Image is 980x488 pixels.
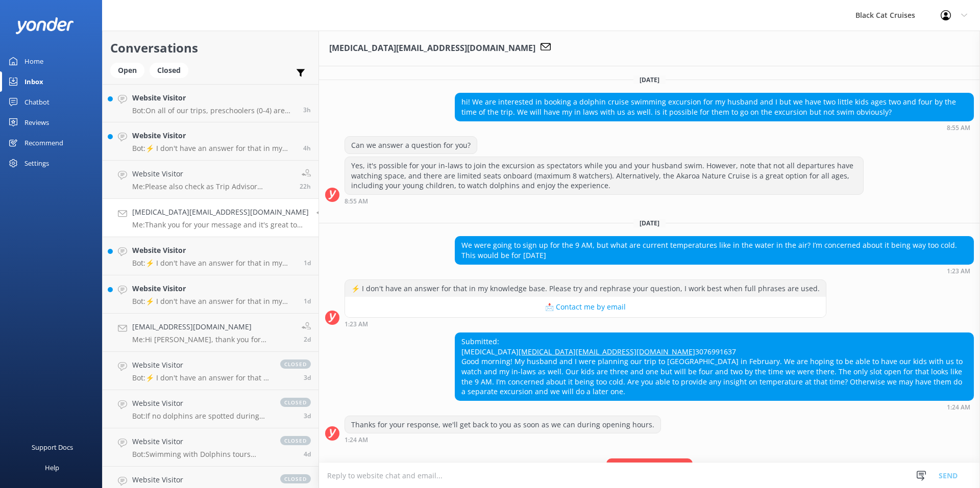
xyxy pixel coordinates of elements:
div: Thanks for your response, we'll get back to you as soon as we can during opening hours. [345,416,660,433]
a: Website VisitorBot:⚡ I don't have an answer for that in my knowledge base. Please try and rephras... [103,352,318,390]
div: Inbox [24,71,43,92]
div: Aug 23 2025 01:24am (UTC +12:00) Pacific/Auckland [345,436,661,443]
a: [MEDICAL_DATA][EMAIL_ADDRESS][DOMAIN_NAME] [519,347,695,356]
p: Bot: ⚡ I don't have an answer for that in my knowledge base. Please try and rephrase your questio... [132,144,296,153]
span: Aug 24 2025 12:02pm (UTC +12:00) Pacific/Auckland [303,106,311,114]
div: Aug 11 2025 08:55am (UTC +12:00) Pacific/Auckland [345,197,864,204]
p: Bot: Swimming with Dolphins tours operate from spring to autumn, so they are available in January... [132,450,270,459]
strong: 1:24 AM [947,404,970,410]
h4: [EMAIL_ADDRESS][DOMAIN_NAME] [132,321,294,332]
a: Closed [150,64,193,75]
h4: Website Visitor [132,130,296,141]
h4: [MEDICAL_DATA][EMAIL_ADDRESS][DOMAIN_NAME] [132,207,309,218]
div: Submitted: [MEDICAL_DATA] 3076991637 Good morning! My husband and I were planning our trip to [GE... [455,333,973,400]
div: Home [24,51,43,71]
span: Aug 22 2025 12:15pm (UTC +12:00) Pacific/Auckland [304,335,311,344]
h4: Website Visitor [132,359,270,371]
h2: Conversations [110,38,311,58]
span: closed [280,436,311,445]
div: Aug 23 2025 01:24am (UTC +12:00) Pacific/Auckland [455,403,974,410]
h4: Website Visitor [132,398,270,409]
a: Open [110,64,150,75]
a: Website VisitorMe:Please also check as Trip Advisor advertises in USD22h [103,161,318,199]
div: Settings [24,153,49,173]
img: yonder-white-logo.png [15,17,74,34]
div: Can we answer a question for you? [345,137,477,154]
a: Website VisitorBot:Swimming with Dolphins tours operate from spring to autumn, so they are availa... [103,428,318,467]
strong: 1:24 AM [345,437,368,443]
div: Closed [150,63,188,78]
strong: 8:55 AM [947,125,970,131]
a: [EMAIL_ADDRESS][DOMAIN_NAME]Me:Hi [PERSON_NAME], thank you for enquiring. The adult for children'... [103,314,318,352]
span: [DATE] [633,219,666,227]
div: Aug 11 2025 08:55am (UTC +12:00) Pacific/Auckland [455,124,974,131]
strong: 1:23 AM [345,321,368,327]
h3: [MEDICAL_DATA][EMAIL_ADDRESS][DOMAIN_NAME] [329,42,535,55]
p: Me: Please also check as Trip Advisor advertises in USD [132,182,292,191]
div: Recommend [24,133,63,153]
span: [DATE] [633,75,666,84]
span: Aug 23 2025 04:56pm (UTC +12:00) Pacific/Auckland [300,182,311,191]
div: Open [110,63,144,78]
a: Website VisitorBot:⚡ I don't have an answer for that in my knowledge base. Please try and rephras... [103,122,318,161]
button: 📩 Contact me by email [345,297,826,317]
p: Bot: ⚡ I don't have an answer for that in my knowledge base. Please try and rephrase your questio... [132,373,270,382]
p: Bot: ⚡ I don't have an answer for that in my knowledge base. Please try and rephrase your questio... [132,259,296,268]
p: Bot: ⚡ I don't have an answer for that in my knowledge base. Please try and rephrase your questio... [132,297,296,306]
h4: Website Visitor [132,283,296,294]
p: Bot: If no dolphins are spotted during the Swimming with Dolphins tour, you'll receive a 50% refu... [132,412,270,421]
strong: 1:23 AM [947,268,970,274]
p: Me: Thank you for your message and it's great to hear you are looking to join us in February. Ple... [132,220,309,229]
div: Support Docs [32,437,73,457]
a: Website VisitorBot:If no dolphins are spotted during the Swimming with Dolphins tour, you'll rece... [103,390,318,428]
h4: Website Visitor [132,474,270,485]
span: closed [280,398,311,407]
p: Bot: On all of our trips, preschoolers (0-4) are free. [132,106,296,115]
strong: 8:55 AM [345,198,368,204]
div: Aug 23 2025 01:23am (UTC +12:00) Pacific/Auckland [455,267,974,274]
h4: Website Visitor [132,245,296,256]
h4: Website Visitor [132,92,296,104]
a: Website VisitorBot:⚡ I don't have an answer for that in my knowledge base. Please try and rephras... [103,275,318,314]
a: [MEDICAL_DATA][EMAIL_ADDRESS][DOMAIN_NAME]Me:Thank you for your message and it's great to hear yo... [103,199,318,237]
div: Help [45,457,59,478]
div: ⚡ I don't have an answer for that in my knowledge base. Please try and rephrase your question, I ... [345,280,826,297]
a: Website VisitorBot:⚡ I don't have an answer for that in my knowledge base. Please try and rephras... [103,237,318,275]
span: closed [280,474,311,483]
h4: Website Visitor [132,168,292,179]
div: Chatbot [24,92,50,112]
div: We were going to sign up for the 9 AM, but what are current temperatures like in the water in the... [455,237,973,264]
span: closed [280,359,311,369]
span: Aug 20 2025 04:56am (UTC +12:00) Pacific/Auckland [304,450,311,458]
span: Team member online [606,458,693,471]
span: Aug 23 2025 01:05am (UTC +12:00) Pacific/Auckland [304,259,311,267]
span: Aug 20 2025 10:41pm (UTC +12:00) Pacific/Auckland [304,412,311,420]
span: Aug 24 2025 11:27am (UTC +12:00) Pacific/Auckland [303,144,311,152]
a: Website VisitorBot:On all of our trips, preschoolers (0-4) are free.3h [103,84,318,122]
span: Aug 22 2025 05:33pm (UTC +12:00) Pacific/Auckland [304,297,311,305]
span: Aug 21 2025 10:30am (UTC +12:00) Pacific/Auckland [304,373,311,382]
div: Aug 23 2025 01:23am (UTC +12:00) Pacific/Auckland [345,320,826,327]
div: hi! We are interested in booking a dolphin cruise swimming excursion for my husband and I but we ... [455,93,973,120]
p: Me: Hi [PERSON_NAME], thank you for enquiring. The adult for children's prices fare is available ... [132,335,294,344]
div: Reviews [24,112,49,133]
div: Yes, it's possible for your in-laws to join the excursion as spectators while you and your husban... [345,157,863,194]
h4: Website Visitor [132,436,270,447]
